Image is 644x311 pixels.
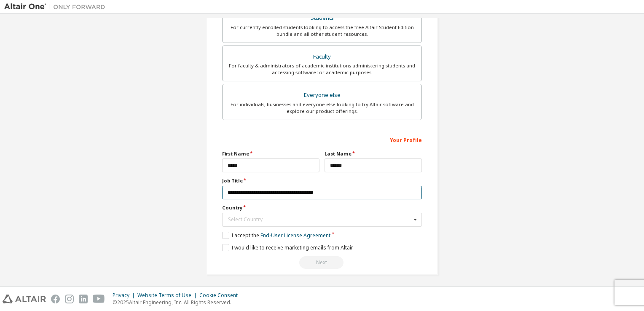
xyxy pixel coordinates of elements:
[65,295,74,303] img: instagram.svg
[222,133,422,146] div: Your Profile
[228,51,416,63] div: Faculty
[51,295,60,303] img: facebook.svg
[137,292,199,299] div: Website Terms of Use
[113,292,137,299] div: Privacy
[228,101,416,115] div: For individuals, businesses and everyone else looking to try Altair software and explore our prod...
[4,3,110,11] img: Altair One
[228,12,416,24] div: Students
[228,24,416,38] div: For currently enrolled students looking to access the free Altair Student Edition bundle and all ...
[113,299,243,306] p: © 2025 Altair Engineering, Inc. All Rights Reserved.
[228,217,411,222] div: Select Country
[222,150,319,157] label: First Name
[222,204,422,211] label: Country
[222,232,330,239] label: I accept the
[260,232,330,239] a: End-User License Agreement
[199,292,243,299] div: Cookie Consent
[222,244,353,251] label: I would like to receive marketing emails from Altair
[228,62,416,76] div: For faculty & administrators of academic institutions administering students and accessing softwa...
[222,256,422,269] div: Read and acccept EULA to continue
[228,89,416,101] div: Everyone else
[222,177,422,184] label: Job Title
[93,295,105,303] img: youtube.svg
[325,150,422,157] label: Last Name
[79,295,88,303] img: linkedin.svg
[3,295,46,303] img: altair_logo.svg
